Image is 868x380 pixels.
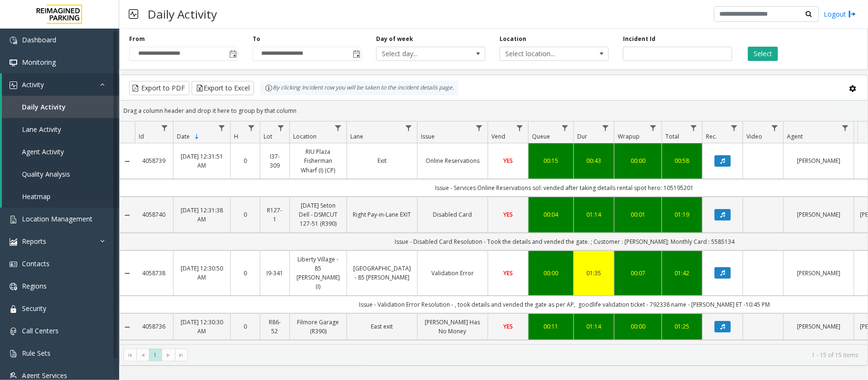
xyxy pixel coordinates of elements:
[296,255,341,291] a: Liberty Village - 85 [PERSON_NAME] (I)
[620,269,656,278] a: 00:07
[503,210,513,219] span: YES
[22,80,44,89] span: Activity
[421,132,435,140] span: Issue
[534,322,568,331] div: 00:11
[668,210,696,219] a: 01:19
[2,185,119,208] a: Heatmap
[22,326,59,335] span: Call Centers
[423,269,482,278] a: Validation Error
[129,35,145,43] label: From
[264,132,272,140] span: Lot
[296,147,341,175] a: RIU Plaza Fisherman Wharf (I) (CP)
[532,132,550,140] span: Queue
[377,47,463,60] span: Select day...
[22,147,64,156] span: Agent Activity
[139,132,144,140] span: Id
[120,211,135,219] a: Collapse Details
[789,210,848,219] a: [PERSON_NAME]
[293,132,317,140] span: Location
[10,216,17,223] img: 'icon'
[668,322,696,331] a: 01:25
[839,121,852,134] a: Agent Filter Menu
[534,210,568,219] a: 00:04
[120,323,135,331] a: Collapse Details
[580,156,608,165] a: 00:43
[503,269,513,277] span: YES
[494,210,522,219] a: YES
[22,102,66,111] span: Daily Activity
[234,132,238,140] span: H
[503,157,513,165] span: YES
[332,121,345,134] a: Location Filter Menu
[789,322,848,331] a: [PERSON_NAME]
[580,269,608,278] a: 01:35
[120,121,868,344] div: Data table
[141,156,167,165] a: 4058739
[2,163,119,185] a: Quality Analysis
[275,121,287,134] a: Lot Filter Menu
[236,156,254,165] a: 0
[580,210,608,219] a: 01:14
[129,81,189,95] button: Export to PDF
[10,260,17,268] img: 'icon'
[494,322,522,331] a: YES
[789,269,848,278] a: [PERSON_NAME]
[665,132,679,140] span: Total
[559,121,572,134] a: Queue Filter Menu
[179,264,225,282] a: [DATE] 12:30:50 AM
[491,132,505,140] span: Vend
[728,121,741,134] a: Rec. Filter Menu
[158,121,171,134] a: Id Filter Menu
[149,349,162,361] span: Page 1
[580,322,608,331] a: 01:14
[668,156,696,165] a: 00:58
[10,283,17,290] img: 'icon'
[620,322,656,331] div: 00:00
[623,35,655,43] label: Incident Id
[423,156,482,165] a: Online Reservations
[577,132,587,140] span: Dur
[824,9,856,19] a: Logout
[260,81,459,95] div: By clicking Incident row you will be taken to the incident details page.
[620,156,656,165] a: 00:00
[10,81,17,89] img: 'icon'
[193,133,201,140] span: Sortable
[10,372,17,380] img: 'icon'
[620,210,656,219] a: 00:01
[748,47,778,61] button: Select
[22,170,70,179] span: Quality Analysis
[10,59,17,67] img: 'icon'
[2,73,119,96] a: Activity
[494,156,522,165] a: YES
[2,118,119,140] a: Lane Activity
[120,102,868,119] div: Drag a column header and drop it here to group by that column
[253,35,260,43] label: To
[353,322,411,331] a: East exit
[376,35,413,43] label: Day of week
[534,156,568,165] a: 00:15
[2,96,119,118] a: Daily Activity
[22,349,51,358] span: Rule Sets
[423,210,482,219] a: Disabled Card
[768,121,781,134] a: Video Filter Menu
[236,269,254,278] a: 0
[22,237,46,246] span: Reports
[618,132,640,140] span: Wrapup
[266,152,284,170] a: I37-309
[10,238,17,246] img: 'icon'
[22,304,46,313] span: Security
[22,259,50,268] span: Contacts
[494,269,522,278] a: YES
[423,318,482,336] a: [PERSON_NAME] Has No Money
[789,156,848,165] a: [PERSON_NAME]
[22,281,47,290] span: Regions
[22,214,92,223] span: Location Management
[141,269,167,278] a: 4058738
[192,81,254,95] button: Export to Excel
